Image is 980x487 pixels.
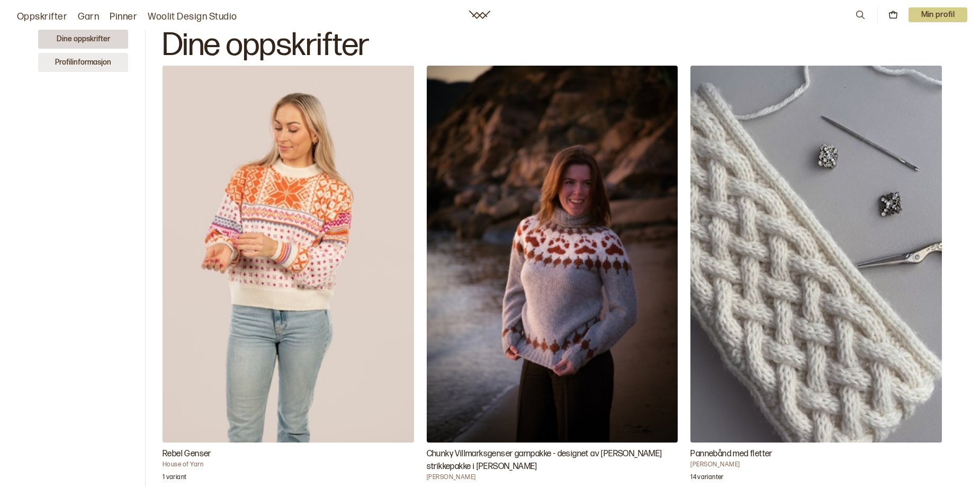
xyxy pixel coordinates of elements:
h4: [PERSON_NAME] [690,461,942,469]
h1: Dine oppskrifter [163,30,942,61]
button: User dropdown [909,7,968,22]
p: Min profil [909,7,968,22]
a: Pinner [110,10,137,24]
button: Dine oppskrifter [38,30,128,49]
p: 1 variant [163,473,186,484]
h3: Chunky Villmarksgenser garnpakke - designet av [PERSON_NAME] strikkepakke i [PERSON_NAME] [427,448,678,473]
p: 14 varianter [690,473,723,484]
img: Egwene Tegelaár-BreibyPannebånd med fletter [690,66,942,443]
a: Oppskrifter [17,10,67,24]
a: Woolit Design Studio [148,10,237,24]
h4: [PERSON_NAME] [427,473,678,482]
a: Garn [78,10,99,24]
img: Linka NeumannChunky Villmarksgenser garnpakke - designet av Linka Neumann strikkepakke i Fjon [427,66,678,443]
h3: Rebel Genser [163,448,414,461]
h4: House of Yarn [163,461,414,469]
img: House of YarnRebel Genser [163,66,414,443]
h3: Pannebånd med fletter [690,448,942,461]
button: Profilinformasjon [38,53,128,72]
a: Woolit [469,11,490,19]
